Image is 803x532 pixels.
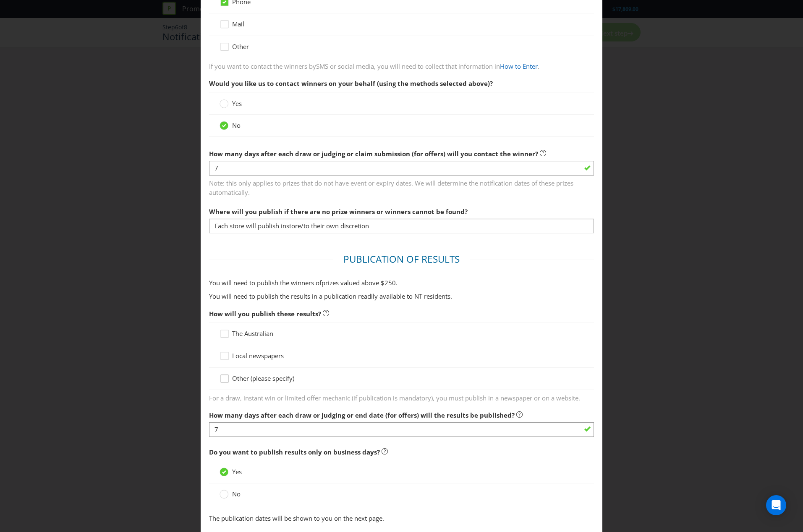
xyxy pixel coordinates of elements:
[209,448,380,456] span: Do you want to publish results only on business days?
[209,150,538,158] span: How many days after each draw or judging or claim submission (for offers) will you contact the wi...
[384,279,396,287] span: 250
[209,207,468,216] span: Where will you publish if there are no prize winners or winners cannot be found?
[209,390,594,403] span: For a draw, instant win or limited offer mechanic (if publication is mandatory), you must publish...
[209,279,322,287] span: You will need to publish the winners of
[209,79,493,88] span: Would you like us to contact winners on your behalf (using the methods selected above)?
[396,279,398,287] span: .
[209,310,321,318] span: How will you publish these results?
[232,351,284,360] span: Local newspapers
[316,62,374,70] span: SMS or social media
[232,42,249,51] span: Other
[336,279,384,287] span: s valued above $
[209,62,316,70] span: If you want to contact the winners by
[209,176,594,197] span: Note: this only applies to prizes that do not have event or expiry dates. We will determine the n...
[538,62,539,70] span: .
[500,62,538,70] a: How to Enter
[766,495,786,515] div: Open Intercom Messenger
[322,279,336,287] span: prize
[232,329,273,338] span: The Australian
[232,20,244,28] span: Mail
[209,411,515,419] span: How many days after each draw or judging or end date (for offers) will the results be published?
[232,99,242,108] span: Yes
[232,467,242,476] span: Yes
[333,253,470,266] legend: Publication of Results
[374,62,500,70] span: , you will need to collect that information in
[232,121,241,129] span: No
[209,292,594,301] p: You will need to publish the results in a publication readily available to NT residents.
[209,514,594,523] p: The publication dates will be shown to you on the next page.
[232,374,294,382] span: Other (please specify)
[232,490,241,498] span: No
